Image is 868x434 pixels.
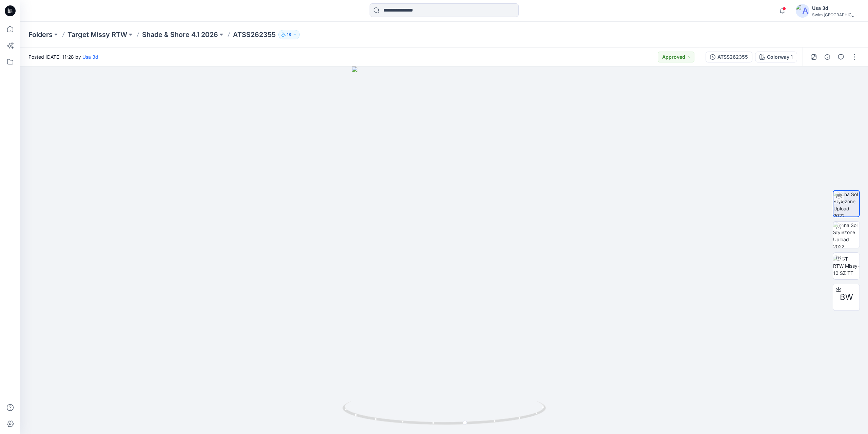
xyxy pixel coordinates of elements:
[840,291,853,303] span: BW
[833,222,860,248] img: Kona Sol Stylezone Upload 2022
[767,53,793,61] div: Colorway 1
[28,53,98,60] span: Posted [DATE] 11:28 by
[833,191,859,216] img: Kona Sol Stylezone Upload 2022
[755,52,797,62] button: Colorway 1
[822,52,833,62] button: Details
[833,255,860,277] img: TGT RTW Missy-10 SZ TT
[142,30,218,39] a: Shade & Shore 4.1 2026
[82,54,98,60] a: Usa 3d
[717,53,748,61] div: ATSS262355
[67,30,127,39] a: Target Missy RTW
[796,4,809,18] img: avatar
[287,31,291,38] p: 18
[233,30,276,39] p: ATSS262355
[706,52,752,62] button: ATSS262355
[812,4,860,12] div: Usa 3d
[28,30,53,39] a: Folders
[812,12,860,17] div: Swim [GEOGRAPHIC_DATA]
[278,30,300,39] button: 18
